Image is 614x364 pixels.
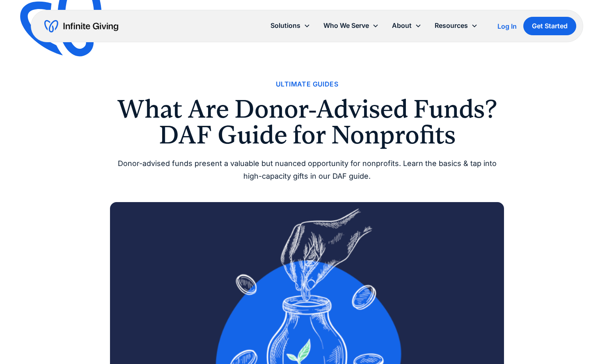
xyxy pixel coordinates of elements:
a: home [44,20,118,33]
h1: What Are Donor-Advised Funds? DAF Guide for Nonprofits [110,96,504,148]
div: Solutions [264,17,317,34]
a: Log In [497,21,517,31]
div: Donor-advised funds present a valuable but nuanced opportunity for nonprofits. Learn the basics &... [110,157,504,182]
div: Solutions [270,20,300,31]
div: About [385,17,428,34]
div: About [392,20,412,31]
a: Ultimate Guides [276,79,338,90]
div: Who We Serve [317,17,385,34]
div: Resources [428,17,484,34]
div: Resources [435,20,468,31]
a: Get Started [523,17,576,35]
div: Who We Serve [323,20,369,31]
div: Log In [497,23,517,30]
